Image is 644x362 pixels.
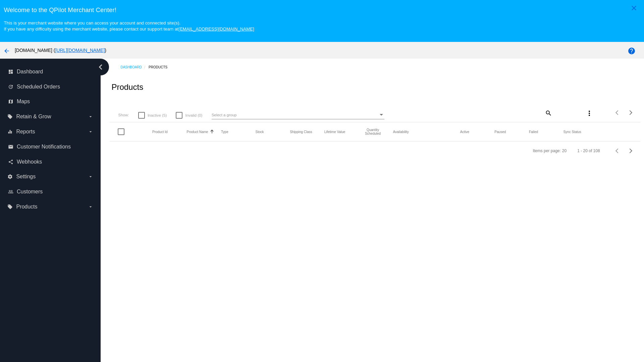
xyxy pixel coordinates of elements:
small: This is your merchant website where you can access your account and connected site(s). If you hav... [4,20,254,32]
div: Items per page: [533,148,560,153]
span: Products [16,204,37,210]
mat-icon: arrow_back [3,47,11,55]
button: Change sorting for ExternalId [152,130,168,134]
span: Inactive (5) [148,111,167,119]
mat-select: Select a group [212,111,384,119]
h3: Welcome to the QPilot Merchant Center! [4,6,640,14]
span: Show: [118,113,129,117]
button: Previous page [611,144,624,158]
i: update [8,84,13,89]
span: Maps [17,99,30,105]
button: Change sorting for LifetimeValue [324,130,345,134]
a: share Webhooks [8,157,93,167]
button: Change sorting for ValidationErrorCode [563,130,581,134]
span: [DOMAIN_NAME] ( ) [15,48,106,53]
span: Scheduled Orders [17,84,60,90]
i: equalizer [7,129,13,134]
i: arrow_drop_down [88,174,93,179]
i: dashboard [8,69,13,74]
button: Change sorting for ProductName [187,130,208,134]
button: Change sorting for StockLevel [256,130,264,134]
button: Change sorting for TotalQuantityFailed [529,130,538,134]
span: Settings [16,174,36,180]
span: Select a group [212,113,237,117]
span: Reports [16,129,35,135]
mat-icon: more_vert [585,109,593,117]
i: map [8,99,13,104]
button: Previous page [611,106,624,119]
a: map Maps [8,96,93,107]
mat-icon: help [628,47,636,55]
span: Webhooks [17,159,42,165]
i: arrow_drop_down [88,114,93,119]
span: Invalid (0) [185,111,202,119]
div: 1 - 20 of 108 [577,148,600,153]
button: Change sorting for QuantityScheduled [359,128,387,135]
button: Change sorting for TotalQuantityScheduledActive [460,130,469,134]
span: Customer Notifications [17,144,71,150]
mat-header-cell: Availability [393,130,460,134]
i: share [8,159,13,165]
mat-icon: close [630,4,638,12]
i: local_offer [7,114,13,119]
button: Next page [624,106,638,119]
h2: Products [111,82,143,92]
span: Retain & Grow [16,114,51,120]
i: people_outline [8,189,13,194]
i: arrow_drop_down [88,204,93,209]
div: 20 [562,148,567,153]
i: email [8,144,13,149]
a: [URL][DOMAIN_NAME] [55,48,105,53]
i: arrow_drop_down [88,129,93,134]
a: email Customer Notifications [8,141,93,152]
i: settings [7,174,13,179]
i: chevron_left [95,62,106,72]
a: Dashboard [120,62,149,72]
span: Customers [17,189,43,195]
a: Products [149,62,173,72]
a: people_outline Customers [8,186,93,197]
i: local_offer [7,204,13,209]
mat-icon: search [544,108,552,118]
button: Change sorting for ShippingClass [290,130,312,134]
a: [EMAIL_ADDRESS][DOMAIN_NAME] [178,26,254,32]
button: Change sorting for ProductType [221,130,228,134]
a: dashboard Dashboard [8,66,93,77]
span: Dashboard [17,69,43,75]
button: Change sorting for TotalQuantityScheduledPaused [494,130,506,134]
a: update Scheduled Orders [8,81,93,92]
button: Next page [624,144,638,158]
